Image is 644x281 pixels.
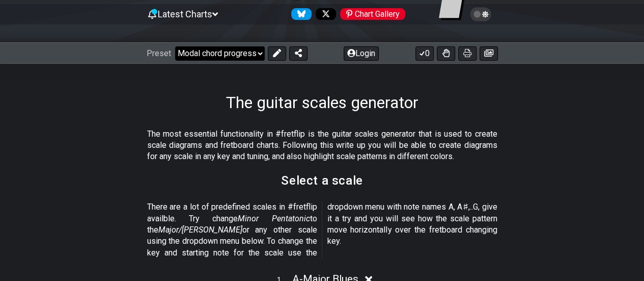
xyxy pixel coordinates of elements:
[475,10,487,19] span: Toggle light / dark theme
[175,46,265,61] select: Preset
[147,201,497,259] p: There are a lot of predefined scales in #fretflip availble. Try change to the or any other scale ...
[289,46,307,61] button: Share Preset
[281,175,362,186] h2: Select a scale
[344,46,379,61] button: Login
[226,93,418,112] h1: The guitar scales generator
[268,46,286,61] button: Edit Preset
[312,8,336,20] a: Follow #fretflip at X
[340,8,405,20] div: Chart Gallery
[147,129,497,163] p: The most essential functionality in #fretflip is the guitar scales generator that is used to crea...
[158,225,242,235] em: Major/[PERSON_NAME]
[287,8,312,20] a: Follow #fretflip at Bluesky
[415,46,434,61] button: 0
[147,48,171,58] span: Preset
[238,214,310,223] em: Minor Pentatonic
[458,46,477,61] button: Print
[480,46,498,61] button: Create image
[437,46,455,61] button: Toggle Dexterity for all fretkits
[336,8,405,20] a: #fretflip at Pinterest
[158,9,212,19] span: Latest Charts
